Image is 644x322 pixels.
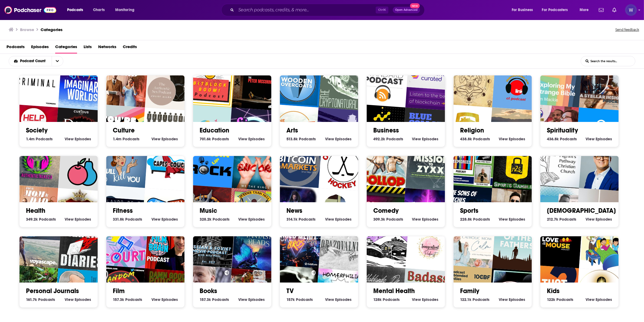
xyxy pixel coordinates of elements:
div: Darknet Diaries [58,221,108,271]
a: View Film Episodes [151,297,178,302]
a: View Education Episodes [238,137,265,141]
span: Podcast Count [20,59,47,63]
div: The Film Brain Podcast [145,221,195,271]
a: 161.7k Personal Journals Podcasts [26,297,55,302]
span: Podcasts [299,217,316,222]
div: Maintenance Phase [58,141,108,191]
span: View [499,217,508,222]
span: 436.8k [547,137,559,141]
span: Podcasts [559,217,576,222]
span: 438.8k [460,137,472,141]
a: 157.3k Film Podcasts [113,297,142,302]
div: Love of the Mouse Podcast [532,218,582,268]
div: Imaginary Worlds [58,61,108,111]
a: Personal Journals [26,287,79,295]
a: View Comedy Episodes [412,217,438,222]
a: 128k Mental Health Podcasts [373,297,400,302]
img: Criminal [11,57,61,107]
span: View [586,137,595,141]
a: 1.4m Culture Podcasts [113,137,140,141]
a: View [DEMOGRAPHIC_DATA] Episodes [586,217,612,222]
a: View Family Episodes [499,297,525,302]
a: Episodes [31,42,49,54]
span: Podcasts [212,137,229,141]
span: Podcasts [125,297,142,302]
div: Search podcasts, credits, & more... [226,4,430,16]
img: Pilgrim's Pathway Ministries [532,138,582,188]
span: Episodes [422,297,438,302]
a: 438.8k Religion Podcasts [460,137,490,141]
span: Episodes [75,217,91,222]
img: Super Media Bros Podcast [272,218,322,268]
div: The Cryptonaturalist [318,61,368,111]
span: View [151,297,160,302]
span: Podcasts [213,217,230,222]
img: A Russian & Soviet Movie Podcast with Ally Pitts [185,218,235,268]
span: Episodes [248,137,265,141]
img: The Dollop with Dave Anthony and Gareth Reynolds [358,138,408,188]
a: View Health Episodes [65,217,91,222]
a: 513.8k Arts Podcasts [286,137,316,141]
button: open menu [111,6,141,14]
img: Your Mom & Dad [98,57,148,107]
h3: Browse [20,27,34,32]
a: Culture [113,126,135,134]
span: Podcasts [473,217,490,222]
img: Wooden Overcoats [272,57,322,107]
span: Podcasts [386,137,403,141]
a: TV [286,287,294,295]
span: View [412,297,421,302]
div: Rediscover the Gospel [579,141,629,191]
div: Capes On the Couch - Where Comics Get Counseling [145,141,195,191]
span: 513.8k [286,137,298,141]
img: Winging It Travel Podcast [11,218,61,268]
div: WTK: Encore [232,141,282,191]
span: Episodes [422,217,438,222]
span: Episodes [509,217,525,222]
a: Credits [123,42,137,54]
a: View Music Episodes [238,217,265,222]
a: Arts [286,126,298,134]
span: View [586,297,595,302]
span: 331.8k [113,217,124,222]
span: View [238,137,247,141]
a: [DEMOGRAPHIC_DATA] [547,207,616,215]
img: 90s Court [98,218,148,268]
span: 157k [286,297,295,302]
a: Podcasts [6,42,25,54]
button: open menu [9,59,52,63]
span: Networks [98,42,116,54]
a: 228.8k Sports Podcasts [460,217,490,222]
span: Podcasts [383,297,400,302]
img: Blockchain Curated - Learn Bitcoin & Cryptocurrency From Investors + Experts [405,61,455,111]
span: 161.7k [26,297,37,302]
span: Lists [84,42,92,54]
a: 328.2k Music Podcasts [200,217,230,222]
span: Episodes [596,137,612,141]
span: Episodes [161,217,178,222]
span: Episodes [509,297,525,302]
span: View [65,137,74,141]
span: 328.2k [200,217,212,222]
div: Menace 2 Picks Sports Gambling [492,141,542,191]
span: Episodes [248,217,265,222]
img: Football Kit Memories [445,138,495,188]
span: View [586,217,595,222]
span: Podcasts [473,297,490,302]
a: Film [113,287,125,295]
span: View [499,297,508,302]
img: Tangential Inspiration [405,221,455,271]
span: View [325,137,334,141]
img: Catholic Mom Calm [445,218,495,268]
img: This Podcast Will Kill You [98,138,148,188]
span: Episodes [509,137,525,141]
span: Podcasts [212,297,229,302]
